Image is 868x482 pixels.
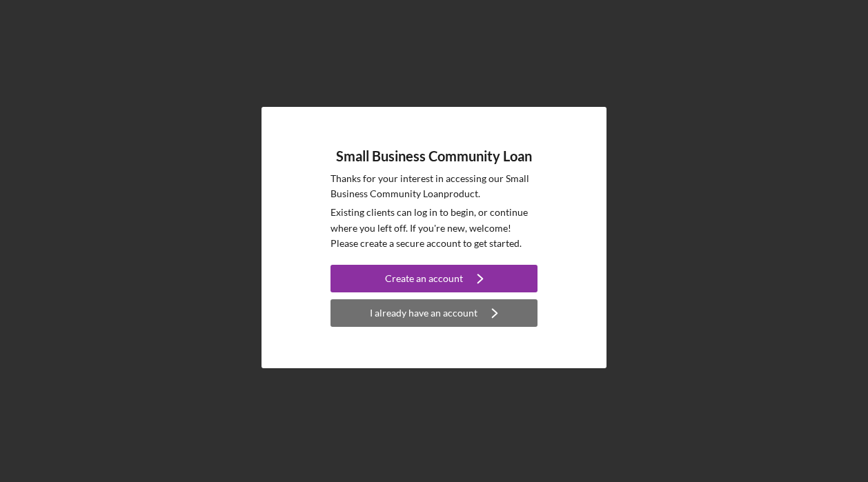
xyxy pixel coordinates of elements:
[385,265,463,292] div: Create an account
[336,148,532,164] h4: Small Business Community Loan
[331,265,537,292] button: Create an account
[331,205,537,251] p: Existing clients can log in to begin, or continue where you left off. If you're new, welcome! Ple...
[331,171,537,202] p: Thanks for your interest in accessing our Small Business Community Loan product.
[331,299,537,327] button: I already have an account
[370,299,477,327] div: I already have an account
[331,265,537,296] a: Create an account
